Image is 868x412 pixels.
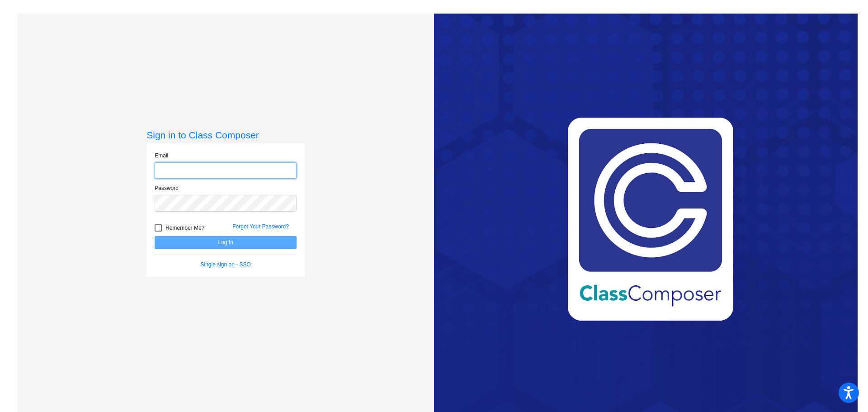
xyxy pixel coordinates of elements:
a: Forgot Your Password? [232,223,289,230]
a: Single sign on - SSO [201,261,251,268]
label: Password [155,184,179,192]
label: Email [155,152,168,160]
button: Log In [155,236,297,249]
h3: Sign in to Class Composer [146,129,305,141]
span: Remember Me? [165,223,204,233]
